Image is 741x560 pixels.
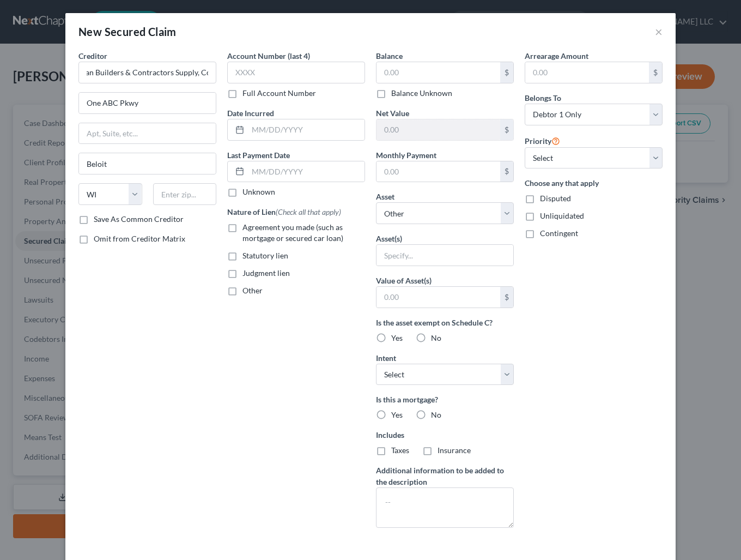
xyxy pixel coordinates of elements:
label: Is the asset exempt on Schedule C? [376,317,514,328]
span: Belongs To [525,93,561,103]
label: Arrearage Amount [525,50,588,62]
span: Yes [391,410,403,419]
label: Additional information to be added to the description [376,465,514,487]
label: Net Value [376,107,409,119]
span: Contingent [540,228,578,238]
button: × [655,25,663,38]
label: Nature of Lien [227,206,341,218]
input: Search creditor by name... [78,62,216,83]
span: Asset [376,192,394,201]
span: Creditor [78,51,107,61]
label: Value of Asset(s) [376,275,432,286]
div: $ [500,62,513,83]
label: Balance Unknown [391,88,452,99]
label: Includes [376,429,514,441]
input: Enter zip... [153,183,217,205]
div: New Secured Claim [78,24,177,39]
input: 0.00 [525,62,649,83]
span: Unliquidated [540,211,584,220]
label: Account Number (last 4) [227,50,310,62]
span: Insurance [438,445,471,455]
label: Asset(s) [376,233,402,244]
label: Save As Common Creditor [94,214,184,225]
span: Agreement you made (such as mortgage or secured car loan) [242,222,343,243]
span: No [431,410,441,419]
input: 0.00 [376,287,500,308]
input: 0.00 [376,119,500,140]
div: $ [649,62,662,83]
div: $ [500,287,513,308]
span: No [431,333,441,342]
label: Last Payment Date [227,149,290,161]
span: Other [242,286,263,295]
label: Balance [376,50,403,62]
label: Full Account Number [242,88,316,99]
span: Omit from Creditor Matrix [94,234,185,243]
input: Enter address... [79,93,216,113]
input: MM/DD/YYYY [248,119,365,140]
span: Statutory lien [242,251,288,260]
div: $ [500,119,513,140]
input: Enter city... [79,153,216,174]
label: Date Incurred [227,107,274,119]
span: (Check all that apply) [276,207,341,216]
label: Priority [525,134,560,147]
div: $ [500,161,513,182]
label: Intent [376,352,396,364]
span: Yes [391,333,403,342]
label: Choose any that apply [525,177,663,189]
span: Disputed [540,194,571,203]
label: Monthly Payment [376,149,436,161]
label: Unknown [242,186,275,197]
span: Taxes [391,445,409,455]
span: Judgment lien [242,268,290,278]
input: Apt, Suite, etc... [79,123,216,144]
input: MM/DD/YYYY [248,161,365,182]
input: XXXX [227,62,365,83]
input: 0.00 [376,161,500,182]
input: 0.00 [376,62,500,83]
label: Is this a mortgage? [376,394,514,405]
input: Specify... [376,245,513,266]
